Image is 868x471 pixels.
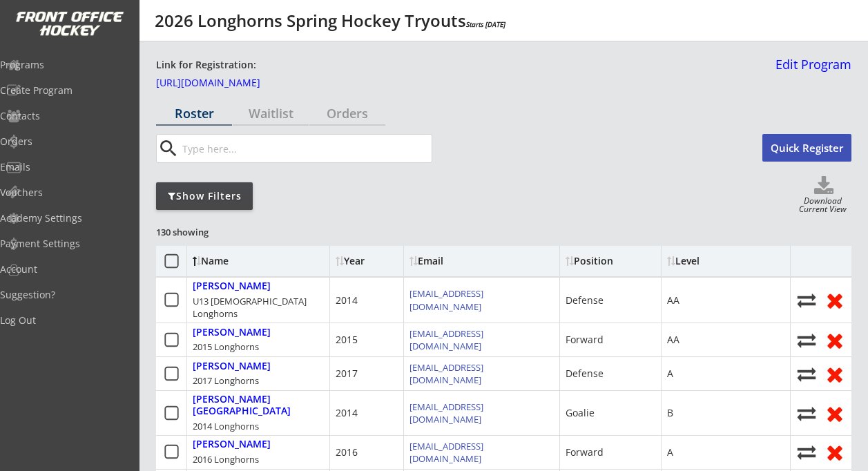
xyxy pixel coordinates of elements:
div: 2017 Longhorns [193,374,259,387]
div: AA [667,294,679,307]
div: [PERSON_NAME] [193,361,271,372]
a: [EMAIL_ADDRESS][DOMAIN_NAME] [409,361,483,386]
button: Remove from roster (no refund) [824,289,846,311]
div: Forward [566,445,604,459]
div: A [667,445,673,459]
div: A [667,367,673,381]
div: Name [193,256,305,266]
div: [PERSON_NAME] [193,327,271,338]
div: 130 showing [156,226,255,238]
div: AA [667,333,679,347]
button: Remove from roster (no refund) [824,403,846,424]
a: [EMAIL_ADDRESS][DOMAIN_NAME] [409,440,483,465]
div: Orders [309,107,385,119]
div: U13 [DEMOGRAPHIC_DATA] Longhorns [193,295,324,320]
em: Starts [DATE] [466,19,505,29]
div: [PERSON_NAME] [193,280,271,292]
div: Show Filters [156,189,253,203]
input: Type here... [180,135,432,162]
img: FOH%20White%20Logo%20Transparent.png [15,11,124,37]
div: Defense [566,367,604,381]
div: 2016 [336,445,358,459]
div: Level [667,256,784,266]
div: 2016 Longhorns [193,453,259,465]
div: Email [409,256,534,266]
a: [EMAIL_ADDRESS][DOMAIN_NAME] [409,401,483,425]
a: [EMAIL_ADDRESS][DOMAIN_NAME] [409,287,483,312]
button: Remove from roster (no refund) [824,329,846,351]
div: [PERSON_NAME][GEOGRAPHIC_DATA] [193,394,324,417]
div: 2014 Longhorns [193,420,259,432]
button: Move player [796,404,817,423]
button: Remove from roster (no refund) [824,441,846,463]
div: Roster [156,107,232,119]
button: Click to download full roster. Your browser settings may try to block it, check your security set... [796,176,851,197]
div: Download Current View [794,197,851,215]
div: Year [336,256,398,266]
button: Move player [796,291,817,309]
div: Goalie [566,406,595,420]
div: 2026 Longhorns Spring Hockey Tryouts [155,12,505,29]
div: 2017 [336,367,358,381]
button: Move player [796,331,817,349]
button: Move player [796,365,817,383]
div: B [667,406,673,420]
div: 2015 [336,333,358,347]
div: Link for Registration: [156,58,258,73]
button: Remove from roster (no refund) [824,363,846,385]
button: Move player [796,443,817,461]
button: search [157,137,180,160]
button: Quick Register [762,134,851,162]
div: Defense [566,294,604,307]
div: Position [566,256,655,266]
a: Edit Program [770,58,851,82]
a: [URL][DOMAIN_NAME] [156,78,294,93]
div: 2015 Longhorns [193,340,259,353]
a: [EMAIL_ADDRESS][DOMAIN_NAME] [409,327,483,352]
div: Waitlist [233,107,309,119]
div: Forward [566,333,604,347]
div: [PERSON_NAME] [193,439,271,450]
div: 2014 [336,294,358,307]
div: 2014 [336,406,358,420]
